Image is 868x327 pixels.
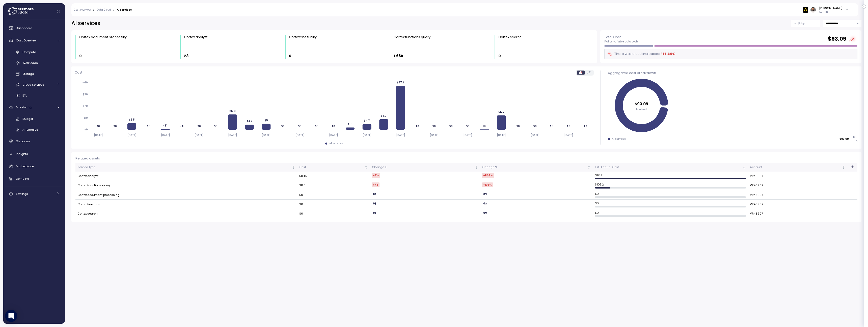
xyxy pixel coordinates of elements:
[329,133,338,137] tspan: [DATE]
[129,118,135,121] tspan: $5.5
[587,166,591,169] div: Not sorted
[810,7,816,12] img: ACg8ocLskjvUhBDgxtSFCRx4ztb74ewwa1VrVEuDBD_Ho1mrTsQB-QE=s96-c
[748,163,847,172] th: AccountNot sorted
[163,124,167,127] tspan: <$1
[71,20,100,27] h2: AI services
[604,40,639,43] p: Flat vs variable data costs
[16,177,29,181] span: Domains
[607,51,675,57] div: There was a cost increase of
[530,133,539,137] tspan: [DATE]
[604,35,639,40] p: Total Cost
[480,163,593,172] th: Change %Not sorted
[289,53,291,59] p: 0
[564,133,573,137] tspan: [DATE]
[372,201,377,206] div: 0 $
[79,53,82,59] p: 0
[550,125,553,128] tspan: $0
[329,142,343,145] div: AI services
[364,166,368,169] div: Not sorted
[332,125,335,128] tspan: $0
[482,192,489,197] div: 0 %
[593,190,748,200] td: $ 0
[5,189,63,199] a: Settings
[475,166,478,169] div: Not sorted
[22,94,27,98] span: ETL
[516,125,520,128] tspan: $0
[482,173,494,178] div: +505 %
[798,21,806,26] p: Filter
[117,9,132,11] div: AI services
[372,192,377,197] div: 0 $
[82,81,88,84] tspan: $40
[567,125,570,128] tspan: $0
[84,116,88,120] tspan: $10
[5,149,63,159] a: Insights
[93,8,95,12] div: >
[851,135,857,142] p: 100 %
[416,125,419,128] tspan: $0
[214,125,218,128] tspan: $0
[75,156,857,161] div: Related assets
[381,114,387,117] tspan: $8.9
[75,209,297,218] td: Cortex search
[22,61,38,65] span: Workloads
[660,51,675,56] div: 414.66 %
[315,125,318,128] tspan: $0
[16,38,36,42] span: Cost Overview
[295,133,304,137] tspan: [DATE]
[16,164,34,168] span: Marketplace
[5,115,63,123] a: Budget
[636,107,647,110] tspan: Total cost
[197,125,201,128] tspan: $0
[5,310,17,322] div: Open Intercom Messenger
[84,128,88,131] tspan: $0
[593,200,748,209] td: $ 0
[16,192,28,196] span: Settings
[498,110,504,113] tspan: $12.2
[22,72,34,76] span: Storage
[83,93,88,96] tspan: $30
[372,173,380,178] div: +71 $
[397,81,404,84] tspan: $37.2
[247,120,252,123] tspan: $4.2
[449,125,453,128] tspan: $0
[75,70,82,75] p: Cost
[482,201,489,206] div: 0 %
[742,166,746,169] div: Sorted descending
[297,190,370,200] td: $0
[482,211,489,215] div: 0 %
[77,165,291,170] div: Service Type
[127,133,136,137] tspan: [DATE]
[75,200,297,209] td: Cortex fine tuning
[161,133,170,137] tspan: [DATE]
[348,122,352,126] tspan: $1.8
[5,161,63,171] a: Marketplace
[113,125,117,128] tspan: $0
[5,91,63,100] a: ETL
[748,190,847,200] td: VR48907
[463,133,472,137] tspan: [DATE]
[298,125,302,128] tspan: $0
[75,190,297,200] td: Cortex document processing
[396,133,405,137] tspan: [DATE]
[289,35,317,40] div: Cortex fine tuning
[750,165,841,170] div: Account
[292,166,295,169] div: Not sorted
[94,133,103,137] tspan: [DATE]
[195,133,203,137] tspan: [DATE]
[748,200,847,209] td: VR48907
[635,101,648,107] tspan: $93.09
[595,165,742,170] div: Est. Annual Cost
[184,35,207,40] div: Cortex analyst
[748,181,847,190] td: VR48907
[748,209,847,218] td: VR48907
[297,172,370,181] td: $84.5
[466,125,469,128] tspan: $0
[5,174,63,184] a: Domains
[5,35,63,45] a: Cost Overview
[363,133,371,137] tspan: [DATE]
[791,20,820,27] button: Filter
[5,80,63,89] a: Cloud Services
[299,165,364,170] div: Cost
